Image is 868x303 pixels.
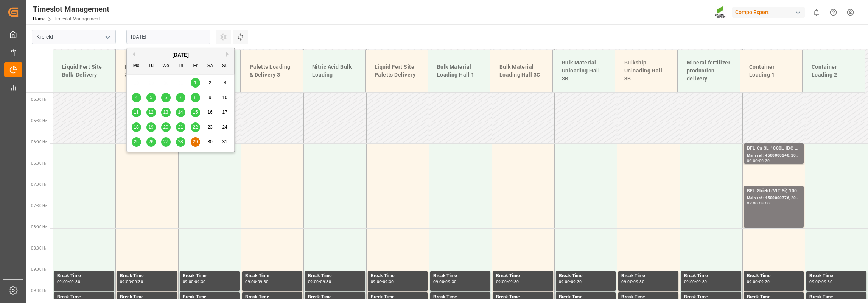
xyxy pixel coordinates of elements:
[161,137,171,147] div: Choose Wednesday, August 27th, 2025
[207,124,212,130] span: 23
[809,272,863,280] div: Break Time
[621,294,675,301] div: Break Time
[176,122,185,132] div: Choose Thursday, August 21st, 2025
[222,124,227,130] span: 24
[747,145,801,152] div: BFL Ca SL 1000L IBC MTO;
[205,108,215,117] div: Choose Saturday, August 16th, 2025
[621,272,675,280] div: Break Time
[226,52,231,57] button: Next Month
[194,80,197,85] span: 1
[31,289,47,293] span: 09:30 Hr
[821,280,832,283] div: 09:30
[183,294,237,301] div: Break Time
[191,78,200,88] div: Choose Friday, August 1st, 2025
[559,56,609,86] div: Bulk Material Unloading Hall 3B
[747,280,758,283] div: 09:00
[165,95,167,100] span: 6
[193,124,198,130] span: 22
[178,139,183,144] span: 28
[496,272,550,280] div: Break Time
[747,159,758,162] div: 06:00
[132,108,141,117] div: Choose Monday, August 11th, 2025
[224,80,226,85] span: 3
[383,280,394,283] div: 09:30
[161,122,171,132] div: Choose Wednesday, August 20th, 2025
[220,93,230,102] div: Choose Sunday, August 10th, 2025
[31,246,47,250] span: 08:30 Hr
[696,280,707,283] div: 09:30
[220,61,230,71] div: Su
[205,137,215,147] div: Choose Saturday, August 30th, 2025
[715,6,727,19] img: Screenshot%202023-09-29%20at%2010.02.21.png_1712312052.png
[178,124,183,130] span: 21
[569,280,571,283] div: -
[633,280,644,283] div: 09:30
[308,280,319,283] div: 09:00
[59,60,109,82] div: Liquid Fert Site Bulk Delivery
[571,280,582,283] div: 09:30
[191,137,200,147] div: Choose Friday, August 29th, 2025
[433,280,444,283] div: 09:00
[258,280,269,283] div: 09:30
[191,61,200,71] div: Fr
[161,93,171,102] div: Choose Wednesday, August 6th, 2025
[220,108,230,117] div: Choose Sunday, August 17th, 2025
[161,61,171,71] div: We
[183,272,237,280] div: Break Time
[179,95,182,100] span: 7
[57,294,111,301] div: Break Time
[207,110,212,115] span: 16
[148,139,153,144] span: 26
[256,280,257,283] div: -
[747,294,801,301] div: Break Time
[759,201,770,205] div: 08:00
[747,152,801,159] div: Main ref : 4500000240, 2000000190;
[746,60,796,82] div: Container Loading 1
[222,110,227,115] span: 17
[245,280,256,283] div: 09:00
[148,110,153,115] span: 12
[222,95,227,100] span: 10
[371,272,425,280] div: Break Time
[507,280,508,283] div: -
[31,161,47,165] span: 06:30 Hr
[371,294,425,301] div: Break Time
[132,137,141,147] div: Choose Monday, August 25th, 2025
[32,30,116,44] input: Type to search/select
[247,60,297,82] div: Paletts Loading & Delivery 3
[57,280,68,283] div: 09:00
[31,204,47,208] span: 07:30 Hr
[747,195,801,201] div: Main ref : 4500000776, 2000000607;
[68,280,69,283] div: -
[809,280,820,283] div: 09:00
[825,4,842,21] button: Help Center
[146,108,156,117] div: Choose Tuesday, August 12th, 2025
[632,280,633,283] div: -
[308,272,362,280] div: Break Time
[621,56,671,86] div: Bulkship Unloading Hall 3B
[496,280,507,283] div: 09:00
[31,119,47,123] span: 05:30 Hr
[820,280,821,283] div: -
[381,280,383,283] div: -
[31,140,47,144] span: 06:00 Hr
[176,61,185,71] div: Th
[222,139,227,144] span: 31
[758,201,759,205] div: -
[808,4,825,21] button: show 0 new notifications
[191,93,200,102] div: Choose Friday, August 8th, 2025
[759,280,770,283] div: 09:30
[205,78,215,88] div: Choose Saturday, August 2nd, 2025
[146,93,156,102] div: Choose Tuesday, August 5th, 2025
[559,272,613,280] div: Break Time
[134,139,138,144] span: 25
[371,280,382,283] div: 09:00
[508,280,519,283] div: 09:30
[178,110,183,115] span: 14
[621,280,632,283] div: 09:00
[684,272,738,280] div: Break Time
[205,122,215,132] div: Choose Saturday, August 23rd, 2025
[433,272,487,280] div: Break Time
[163,124,168,130] span: 20
[195,280,206,283] div: 09:30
